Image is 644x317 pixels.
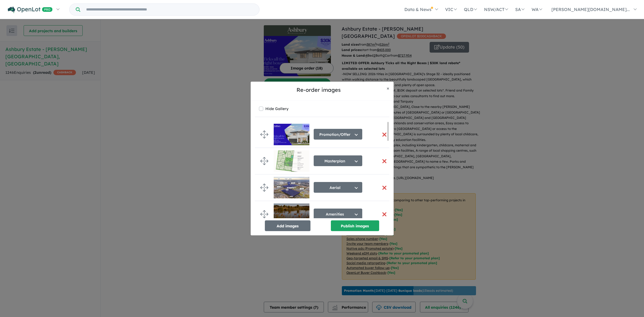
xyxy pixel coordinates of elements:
img: Ashbury%20Estate%20-%20Armstrong%20Creek%20masterplan.JPG [274,150,309,172]
span: × [387,85,389,91]
label: Hide Gallery [265,105,288,112]
img: drag.svg [260,157,268,165]
h5: Re-order images [255,86,382,94]
span: [PERSON_NAME][DOMAIN_NAME]... [551,7,630,12]
button: Amenities [314,209,362,219]
button: Masterplan [314,155,362,166]
img: drag.svg [260,210,268,218]
button: Publish images [331,220,379,231]
img: Openlot PRO Logo White [8,6,53,13]
img: Ashbury%20Estate%20-%20Armstrong%20Creek___1723079283.jpg [274,203,309,225]
img: Ashbury%20Estate%20-%20Armstrong%20Creek___1723079653.jpg [274,177,309,198]
button: Add images [265,220,310,231]
button: Aerial [314,182,362,193]
img: drag.svg [260,130,268,139]
button: Promotion/Offer [314,129,362,140]
img: Ashbury%20Estate%20-%20Armstrong%20Creek___1750897160.jpg [274,124,309,145]
img: drag.svg [260,184,268,192]
input: Try estate name, suburb, builder or developer [81,4,258,15]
